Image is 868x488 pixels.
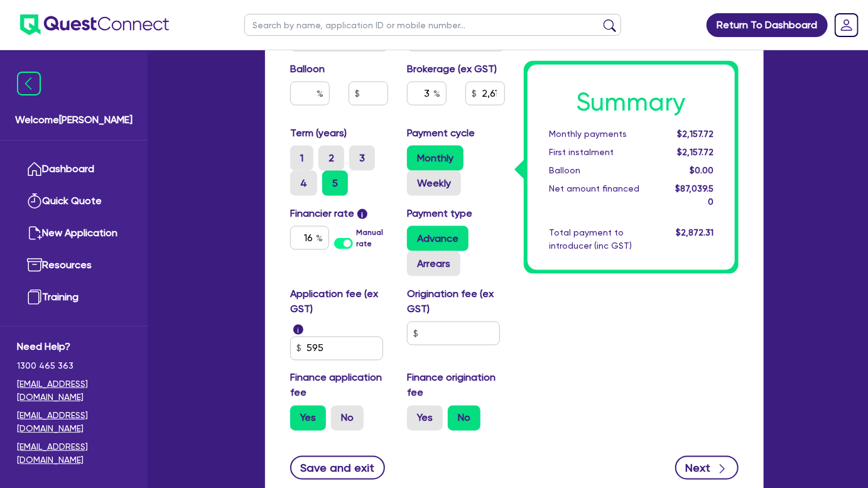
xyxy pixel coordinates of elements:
[17,153,131,185] a: Dashboard
[17,440,131,467] a: [EMAIL_ADDRESS][DOMAIN_NAME]
[540,163,662,176] div: Balloon
[290,286,388,317] label: Application fee (ex GST)
[17,249,131,281] a: Resources
[407,171,461,196] label: Weekly
[17,217,131,249] a: New Application
[17,185,131,217] a: Quick Quote
[407,226,469,251] label: Advance
[27,290,42,305] img: training
[407,206,472,221] label: Payment type
[677,146,713,156] span: $2,157.72
[407,62,497,77] label: Brokerage (ex GST)
[540,145,662,158] div: First instalment
[27,193,42,209] img: quick-quote
[244,14,621,36] input: Search by name, application ID or mobile number...
[290,406,326,431] label: Yes
[407,251,460,276] label: Arrears
[17,359,131,372] span: 1300 465 363
[27,225,42,241] img: new-application
[20,14,169,35] img: quest-connect-logo-blue
[15,112,133,127] span: Welcome [PERSON_NAME]
[448,406,480,431] label: No
[318,146,344,171] label: 2
[675,183,713,206] span: $87,039.50
[407,146,464,171] label: Monthly
[290,171,317,196] label: 4
[407,371,505,401] label: Finance origination fee
[17,72,41,95] img: icon-menu-close
[675,456,739,480] button: Next
[407,406,443,431] label: Yes
[357,209,367,219] span: i
[707,13,828,37] a: Return To Dashboard
[290,456,385,480] button: Save and exit
[331,406,364,431] label: No
[17,339,131,354] span: Need Help?
[17,281,131,313] a: Training
[549,87,713,117] h1: Summary
[290,62,325,77] label: Balloon
[676,227,713,237] span: $2,872.31
[290,146,313,171] label: 1
[540,225,662,252] div: Total payment to introducer (inc GST)
[349,146,375,171] label: 3
[290,126,347,141] label: Term (years)
[17,409,131,435] a: [EMAIL_ADDRESS][DOMAIN_NAME]
[17,377,131,404] a: [EMAIL_ADDRESS][DOMAIN_NAME]
[27,258,42,273] img: resources
[540,127,662,140] div: Monthly payments
[407,126,475,141] label: Payment cycle
[322,171,348,196] label: 5
[677,128,713,138] span: $2,157.72
[357,227,388,249] label: Manual rate
[293,325,303,335] span: i
[690,165,713,175] span: $0.00
[290,206,367,221] label: Financier rate
[540,182,662,208] div: Net amount financed
[830,9,863,41] a: Dropdown toggle
[290,371,388,401] label: Finance application fee
[407,286,505,317] label: Origination fee (ex GST)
